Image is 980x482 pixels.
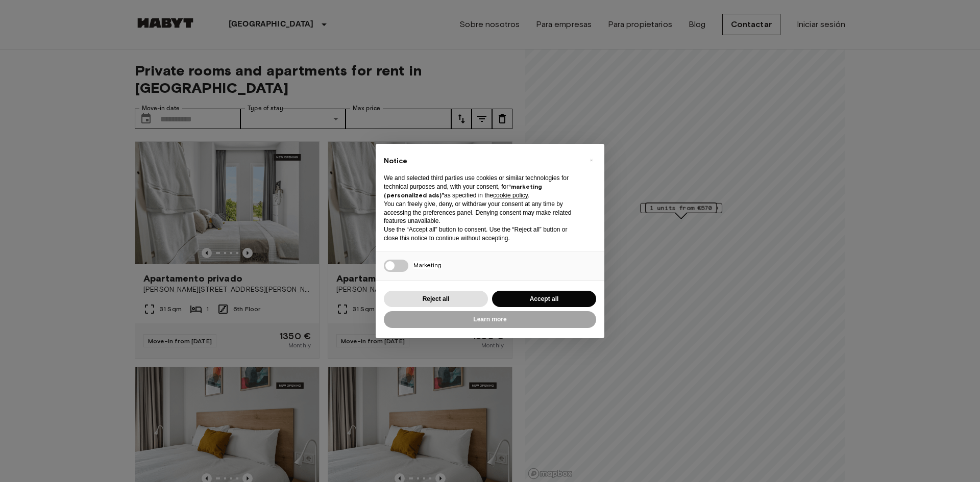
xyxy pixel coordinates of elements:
strong: “marketing (personalized ads)” [384,183,542,199]
button: Accept all [492,291,596,308]
p: You can freely give, deny, or withdraw your consent at any time by accessing the preferences pane... [384,200,580,225]
button: Close this notice [583,152,599,168]
a: cookie policy [493,192,528,199]
button: Reject all [384,291,488,308]
button: Learn more [384,311,596,328]
p: Use the “Accept all” button to consent. Use the “Reject all” button or close this notice to conti... [384,225,580,243]
h2: Notice [384,156,580,166]
span: × [590,154,593,166]
span: Marketing [413,261,442,269]
p: We and selected third parties use cookies or similar technologies for technical purposes and, wit... [384,174,580,199]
